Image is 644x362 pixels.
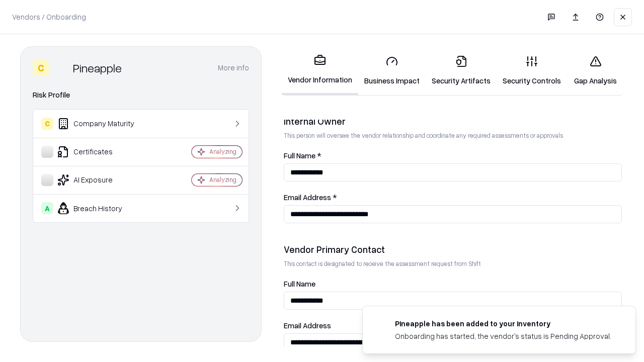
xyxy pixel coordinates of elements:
div: Pineapple [73,60,122,76]
img: pineappleenergy.com [375,318,387,330]
p: Vendors / Onboarding [12,12,86,22]
div: AI Exposure [41,174,162,186]
label: Email Address * [284,194,622,201]
div: Company Maturity [41,118,162,130]
a: Security Artifacts [426,47,497,94]
div: Vendor Primary Contact [284,243,622,255]
div: A [41,202,53,214]
a: Security Controls [497,47,567,94]
div: C [41,118,53,130]
div: Analyzing [209,147,236,156]
div: Pineapple has been added to your inventory [395,318,611,329]
div: Certificates [41,146,162,158]
label: Email Address [284,322,622,329]
a: Vendor Information [282,46,358,95]
p: This contact is designated to receive the assessment request from Shift [284,259,622,268]
a: Gap Analysis [567,47,624,94]
img: Pineapple [53,60,69,76]
div: C [33,60,49,76]
a: Business Impact [358,47,426,94]
div: Risk Profile [33,89,249,101]
div: Onboarding has started, the vendor's status is Pending Approval. [395,331,611,341]
label: Full Name [284,280,622,288]
button: More info [218,59,249,77]
label: Full Name * [284,152,622,159]
div: Breach History [41,202,162,214]
p: This person will oversee the vendor relationship and coordinate any required assessments or appro... [284,131,622,140]
div: Internal Owner [284,115,622,127]
div: Analyzing [209,175,236,184]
